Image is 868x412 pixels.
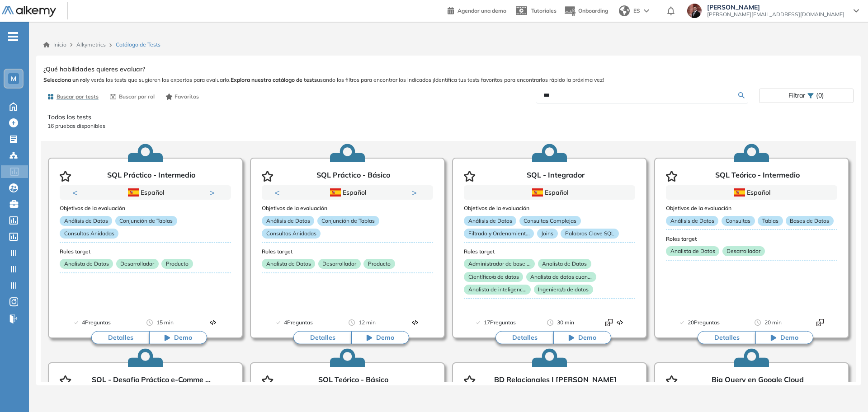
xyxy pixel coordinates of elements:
[82,318,111,327] span: 4 Preguntas
[209,188,218,197] button: Next
[175,93,199,101] span: Favoritos
[116,259,159,269] p: Desarrollador
[527,171,585,182] p: SQL - Integrador
[149,331,207,345] button: Demo
[816,89,824,102] span: (0)
[262,215,314,225] p: Análisis de Datos
[156,318,174,327] span: 15 min
[337,200,348,201] button: 1
[318,375,388,386] p: SQL Teórico - Básico
[262,249,433,255] h3: Roles target
[293,331,351,345] button: Detalles
[464,229,534,239] p: Filtrado y Ordenamient...
[8,36,18,37] i: -
[698,331,755,345] button: Detalles
[135,200,146,201] button: 1
[495,331,553,345] button: Detalles
[464,215,516,225] p: Análisis de Datos
[561,229,618,239] p: Palabras Clave SQL
[209,319,217,326] img: Format test logo
[484,318,516,327] span: 17 Preguntas
[578,7,608,14] span: Onboarding
[317,215,379,225] p: Conjunción de Tablas
[149,200,156,201] button: 2
[715,171,800,182] p: SQL Teórico - Intermedio
[495,187,603,197] div: Español
[722,215,755,225] p: Consultas
[162,89,203,104] button: Favoritos
[119,93,155,101] span: Buscar por rol
[316,171,390,182] p: SQL Práctico - Básico
[707,4,844,11] span: [PERSON_NAME]
[262,229,321,239] p: Consultas Anidadas
[786,215,834,225] p: Bases de Datos
[60,206,231,212] h3: Objetivos de la evaluación
[532,188,543,197] img: ESP
[464,285,531,295] p: Analista de inteligenc...
[666,206,837,212] h3: Objetivos de la evaluación
[411,188,420,197] button: Next
[464,206,635,212] h3: Objetivos de la evaluación
[537,229,558,239] p: Joins
[616,319,623,326] img: Format test logo
[788,89,805,102] span: Filtrar
[161,259,193,269] p: Producto
[538,259,591,269] p: Analista de Datos
[92,375,211,386] p: SQL - Desafío Práctico e-Comme ...
[115,215,177,225] p: Conjunción de Tablas
[76,41,106,48] span: Alkymetrics
[60,259,113,269] p: Analista de Datos
[376,333,394,342] span: Demo
[128,188,139,197] img: ESP
[43,76,854,84] span: y verás los tests que sugieren los expertos para evaluarlo. usando los filtros para encontrar los...
[262,259,315,269] p: Analista de Datos
[91,187,199,197] div: Español
[705,307,868,412] iframe: Chat Widget
[557,318,574,327] span: 30 min
[666,246,719,256] p: Analista de Datos
[11,75,16,82] span: M
[359,318,376,327] span: 12 min
[519,215,581,225] p: Consultas Complejas
[43,76,87,83] b: Selecciona un rol
[553,331,611,345] button: Demo
[330,188,341,197] img: ESP
[284,318,313,327] span: 4 Preguntas
[448,5,506,15] a: Agendar una demo
[91,331,149,345] button: Detalles
[534,285,593,295] p: Ingeniero/a de datos
[758,215,783,225] p: Tablas
[72,188,81,197] button: Previous
[318,259,361,269] p: Desarrollador
[106,89,158,104] button: Buscar por rol
[57,93,99,101] span: Buscar por tests
[411,319,419,326] img: Format test logo
[722,246,765,256] p: Desarrollador
[688,318,720,327] span: 20 Preguntas
[605,319,613,326] img: Format test logo
[697,187,805,197] div: Español
[60,215,112,225] p: Análisis de Datos
[116,41,160,49] span: Catálogo de Tests
[494,375,617,386] p: BD Relacionales | [PERSON_NAME]
[619,5,630,16] img: world
[47,122,849,130] p: 16 pruebas disponibles
[734,188,745,197] img: ESP
[633,7,640,15] span: ES
[43,65,145,74] span: ¿Qué habilidades quieres evaluar?
[464,249,635,255] h3: Roles target
[644,9,649,13] img: arrow
[43,89,102,104] button: Buscar por tests
[458,7,506,14] span: Agendar una demo
[262,206,433,212] h3: Objetivos de la evaluación
[363,259,395,269] p: Producto
[666,236,837,242] h3: Roles target
[293,187,401,197] div: Español
[47,112,849,122] p: Todos los tests
[464,259,535,269] p: Administrador de base ...
[666,215,718,225] p: Análisis de Datos
[274,188,283,197] button: Previous
[531,7,557,14] span: Tutoriales
[60,249,231,255] h3: Roles target
[707,11,844,18] span: [PERSON_NAME][EMAIL_ADDRESS][DOMAIN_NAME]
